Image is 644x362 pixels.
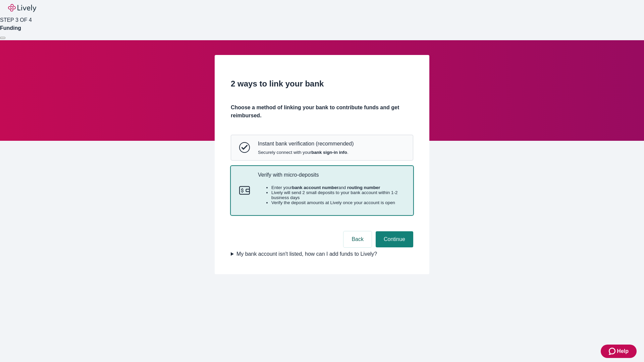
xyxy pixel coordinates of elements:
li: Verify the deposit amounts at Lively once your account is open [271,200,405,205]
p: Verify with micro-deposits [258,172,405,178]
li: Enter your and [271,185,405,190]
span: Securely connect with your . [258,150,354,155]
span: Help [617,347,629,355]
button: Micro-depositsVerify with micro-depositsEnter yourbank account numberand routing numberLively wil... [231,166,413,215]
svg: Micro-deposits [239,185,250,196]
p: Instant bank verification (recommended) [258,140,354,147]
summary: My bank account isn't listed, how can I add funds to Lively? [231,250,413,258]
strong: bank sign-in info [311,150,347,155]
button: Zendesk support iconHelp [601,345,637,358]
img: Lively [8,4,36,12]
strong: bank account number [292,185,339,190]
button: Instant bank verificationInstant bank verification (recommended)Securely connect with yourbank si... [231,135,413,160]
svg: Instant bank verification [239,142,250,153]
h2: 2 ways to link your bank [231,78,413,90]
h4: Choose a method of linking your bank to contribute funds and get reimbursed. [231,104,413,120]
button: Back [343,231,372,247]
svg: Zendesk support icon [609,347,617,355]
strong: routing number [347,185,380,190]
button: Continue [376,231,413,247]
li: Lively will send 2 small deposits to your bank account within 1-2 business days [271,190,405,200]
